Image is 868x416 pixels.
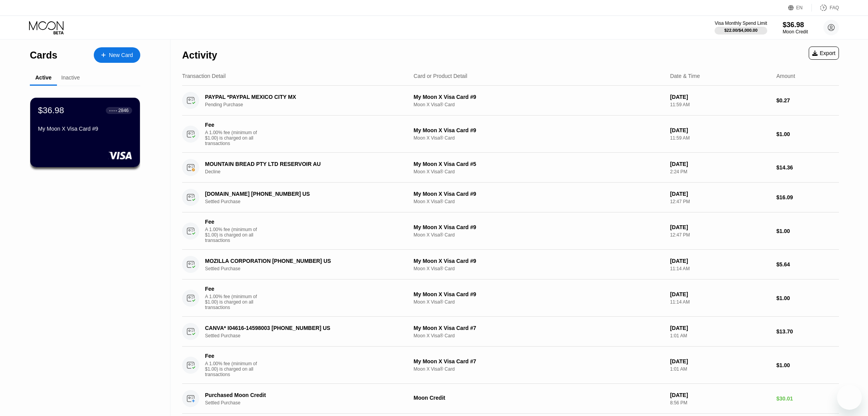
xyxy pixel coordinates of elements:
div: A 1.00% fee (minimum of $1.00) is charged on all transactions [205,130,263,146]
div: [DATE] [670,191,770,197]
div: $36.98Moon Credit [783,21,808,35]
div: Pending Purchase [205,102,408,107]
div: $22.00 / $4,000.00 [724,28,758,33]
div: New Card [109,52,133,59]
div: MOUNTAIN BREAD PTY LTD RESERVOIR AUDeclineMy Moon X Visa Card #5Moon X Visa® Card[DATE]2:24 PM$14.36 [182,153,839,183]
div: My Moon X Visa Card #9 [413,224,664,230]
div: Settled Purchase [205,266,408,271]
div: My Moon X Visa Card #5 [413,161,664,167]
div: $36.98 [38,105,64,116]
div: ● ● ● ● [109,109,117,112]
div: Cards [30,50,57,61]
div: [DATE] [670,127,770,133]
div: 11:14 AM [670,299,770,305]
div: [DATE] [670,224,770,230]
div: [DATE] [670,358,770,364]
div: Moon X Visa® Card [413,199,664,204]
div: A 1.00% fee (minimum of $1.00) is charged on all transactions [205,294,263,310]
div: My Moon X Visa Card #9 [413,191,664,197]
div: Export [809,47,839,60]
div: FeeA 1.00% fee (minimum of $1.00) is charged on all transactionsMy Moon X Visa Card #9Moon X Visa... [182,116,839,153]
div: FAQ [830,5,839,10]
div: Visa Monthly Spend Limit$22.00/$4,000.00 [715,21,767,35]
div: $30.01 [777,395,839,402]
div: [DATE] [670,94,770,100]
div: 8:56 PM [670,400,770,406]
div: Inactive [61,74,80,81]
div: $36.98 [783,21,808,29]
div: My Moon X Visa Card #9 [413,127,664,133]
div: Moon Credit [413,395,664,401]
div: Moon X Visa® Card [413,169,664,174]
div: $1.00 [777,228,839,234]
div: My Moon X Visa Card #9 [413,94,664,100]
div: 2:24 PM [670,169,770,174]
div: Activity [182,50,217,61]
div: Fee [205,286,259,292]
div: Amount [777,73,795,79]
div: PAYPAL *PAYPAL MEXICO CITY MX [205,94,394,100]
div: My Moon X Visa Card #9 [413,258,664,264]
div: PAYPAL *PAYPAL MEXICO CITY MXPending PurchaseMy Moon X Visa Card #9Moon X Visa® Card[DATE]11:59 A... [182,86,839,116]
div: $1.00 [777,131,839,137]
div: Moon X Visa® Card [413,135,664,141]
div: Date & Time [670,73,700,79]
div: EN [796,5,803,10]
div: 11:59 AM [670,102,770,107]
div: EN [788,4,812,12]
div: [DATE] [670,325,770,331]
div: Settled Purchase [205,199,408,204]
div: $16.09 [777,194,839,200]
div: Decline [205,169,408,174]
div: $1.00 [777,362,839,368]
div: Purchased Moon Credit [205,392,394,398]
div: Moon X Visa® Card [413,232,664,238]
div: $5.64 [777,261,839,268]
div: FAQ [812,4,839,12]
div: [DATE] [670,291,770,297]
div: [DOMAIN_NAME] [PHONE_NUMBER] US [205,191,394,197]
div: 1:01 AM [670,366,770,372]
div: Settled Purchase [205,333,408,338]
div: 12:47 PM [670,232,770,238]
div: 11:59 AM [670,135,770,141]
div: 11:14 AM [670,266,770,271]
div: Fee [205,353,259,359]
div: [DATE] [670,258,770,264]
div: MOZILLA CORPORATION [PHONE_NUMBER] US [205,258,394,264]
div: Moon X Visa® Card [413,266,664,271]
div: Transaction Detail [182,73,226,79]
div: My Moon X Visa Card #7 [413,358,664,364]
div: New Card [94,47,140,63]
div: [DOMAIN_NAME] [PHONE_NUMBER] USSettled PurchaseMy Moon X Visa Card #9Moon X Visa® Card[DATE]12:47... [182,183,839,212]
div: [DATE] [670,392,770,398]
div: Active [35,74,52,81]
div: MOZILLA CORPORATION [PHONE_NUMBER] USSettled PurchaseMy Moon X Visa Card #9Moon X Visa® Card[DATE... [182,250,839,280]
iframe: Button to launch messaging window [837,385,862,410]
div: 12:47 PM [670,199,770,204]
div: $13.70 [777,328,839,335]
div: Purchased Moon CreditSettled PurchaseMoon Credit[DATE]8:56 PM$30.01 [182,384,839,414]
div: [DATE] [670,161,770,167]
div: Moon Credit [783,29,808,35]
div: FeeA 1.00% fee (minimum of $1.00) is charged on all transactionsMy Moon X Visa Card #7Moon X Visa... [182,347,839,384]
div: A 1.00% fee (minimum of $1.00) is charged on all transactions [205,227,263,243]
div: Card or Product Detail [413,73,467,79]
div: Visa Monthly Spend Limit [715,21,767,26]
div: MOUNTAIN BREAD PTY LTD RESERVOIR AU [205,161,394,167]
div: CANVA* I04616-14598003 [PHONE_NUMBER] US [205,325,394,331]
div: Moon X Visa® Card [413,102,664,107]
div: FeeA 1.00% fee (minimum of $1.00) is charged on all transactionsMy Moon X Visa Card #9Moon X Visa... [182,280,839,317]
div: Moon X Visa® Card [413,366,664,372]
div: Export [812,50,835,56]
div: My Moon X Visa Card #9 [38,126,132,132]
div: $0.27 [777,97,839,104]
div: $14.36 [777,164,839,171]
div: Settled Purchase [205,400,408,406]
div: Moon X Visa® Card [413,333,664,338]
div: My Moon X Visa Card #7 [413,325,664,331]
div: FeeA 1.00% fee (minimum of $1.00) is charged on all transactionsMy Moon X Visa Card #9Moon X Visa... [182,212,839,250]
div: My Moon X Visa Card #9 [413,291,664,297]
